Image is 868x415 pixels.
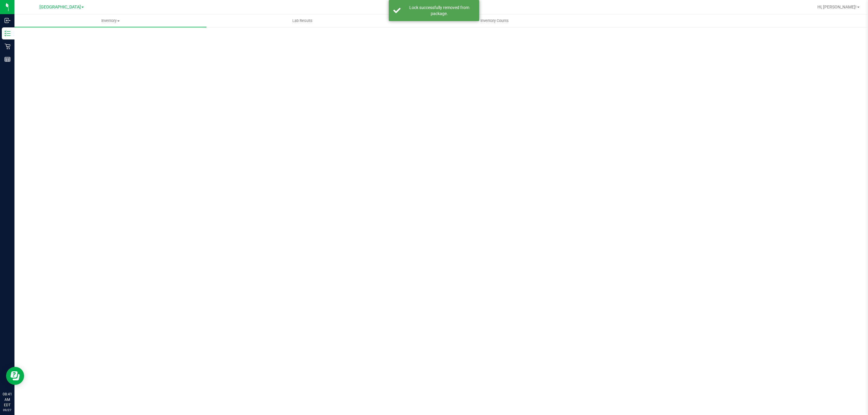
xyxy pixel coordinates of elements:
inline-svg: Inbound [5,17,11,23]
a: Inventory Counts [398,14,590,27]
span: Inventory [14,18,206,23]
inline-svg: Retail [5,43,11,49]
a: Inventory [14,14,206,27]
iframe: Resource center [6,367,24,385]
p: 08:41 AM EDT [3,392,12,408]
inline-svg: Inventory [5,30,11,36]
a: Lab Results [206,14,398,27]
span: Inventory Counts [472,18,517,23]
span: Lab Results [284,18,321,23]
span: Hi, [PERSON_NAME]! [817,5,857,9]
div: Lock successfully removed from package. [404,5,475,17]
inline-svg: Reports [5,56,11,62]
p: 09/27 [3,408,12,412]
span: [GEOGRAPHIC_DATA] [39,5,81,10]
